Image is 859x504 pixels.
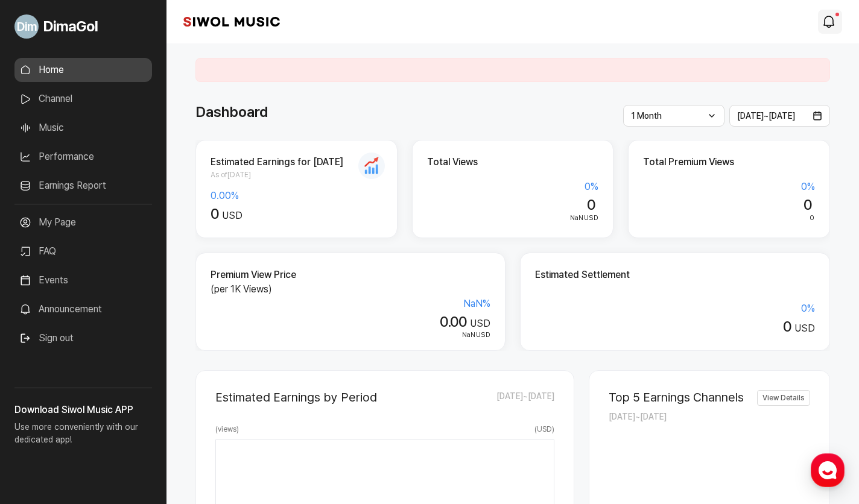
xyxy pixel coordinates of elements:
[427,180,599,194] div: 0 %
[783,318,791,335] span: 0
[195,101,268,123] h1: Dashboard
[496,390,554,405] span: [DATE] ~ [DATE]
[14,210,152,235] a: My Page
[757,390,810,406] a: View Details
[14,326,78,350] button: Sign out
[535,268,815,282] h2: Estimated Settlement
[462,330,475,339] span: NaN
[14,297,152,321] a: Announcement
[14,403,152,417] h3: Download Siwol Music APP
[427,155,599,169] h2: Total Views
[80,382,156,412] a: Messages
[609,390,744,405] h2: Top 5 Earnings Channels
[14,58,152,82] a: Home
[535,318,815,336] div: USD
[729,105,831,127] button: [DATE]~[DATE]
[14,417,152,456] p: Use more conveniently with our dedicated app!
[427,213,599,224] div: USD
[818,10,842,34] a: modal.notifications
[31,400,52,410] span: Home
[211,206,382,223] div: USD
[211,169,382,180] span: As of [DATE]
[14,10,152,43] a: Go to My Profile
[211,330,490,341] div: USD
[440,313,466,330] span: 0.00
[43,16,98,37] span: DimaGol
[534,424,554,435] span: ( USD )
[570,213,583,222] span: NaN
[100,401,136,411] span: Messages
[14,268,152,292] a: Events
[643,180,815,194] div: 0 %
[179,400,208,410] span: Settings
[609,412,667,421] span: [DATE] ~ [DATE]
[215,424,239,435] span: ( views )
[643,155,815,169] h2: Total Premium Views
[587,196,595,213] span: 0
[211,297,490,311] div: NaN %
[215,390,377,405] h2: Estimated Earnings by Period
[804,196,811,213] span: 0
[211,282,490,297] p: (per 1K Views)
[211,268,490,282] h2: Premium View Price
[631,111,662,121] span: 1 Month
[14,239,152,263] a: FAQ
[4,382,80,412] a: Home
[211,189,382,203] div: 0.00 %
[14,87,152,111] a: Channel
[211,313,490,331] div: USD
[14,116,152,140] a: Music
[737,111,795,121] span: [DATE] ~ [DATE]
[14,174,152,198] a: Earnings Report
[211,155,382,169] h2: Estimated Earnings for [DATE]
[14,145,152,169] a: Performance
[156,382,232,412] a: Settings
[211,205,218,222] span: 0
[535,301,815,316] div: 0 %
[810,213,814,222] span: 0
